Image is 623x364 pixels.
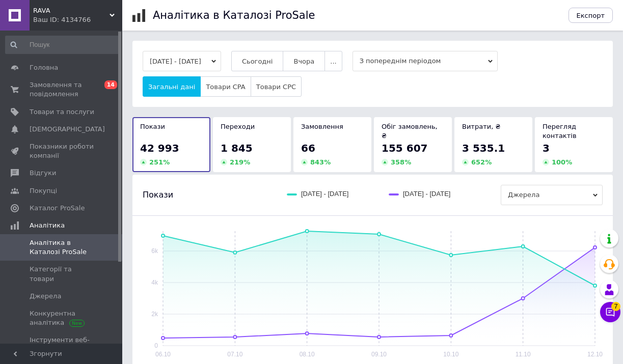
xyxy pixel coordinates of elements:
[251,76,302,97] button: Товари CPC
[462,123,501,130] span: Витрати, ₴
[324,51,342,71] button: ...
[30,292,61,301] span: Джерела
[353,51,498,71] span: З попереднім періодом
[543,142,550,154] span: 3
[33,15,122,24] div: Ваш ID: 4134766
[143,76,201,97] button: Загальні дані
[516,351,531,358] text: 11.10
[148,83,195,91] span: Загальні дані
[30,204,85,213] span: Каталог ProSale
[154,342,158,349] text: 0
[256,83,296,91] span: Товари CPC
[543,123,577,139] span: Перегляд контактів
[5,36,120,54] input: Пошук
[155,351,171,358] text: 06.10
[30,107,94,117] span: Товари та послуги
[462,142,505,154] span: 3 535.1
[30,309,94,327] span: Конкурентна аналітика
[501,185,603,205] span: Джерела
[577,12,605,19] span: Експорт
[149,158,170,166] span: 251 %
[587,351,603,358] text: 12.10
[30,335,94,354] span: Інструменти веб-аналітики
[382,142,427,154] span: 155 607
[104,80,117,89] span: 14
[151,311,158,318] text: 2k
[330,58,336,65] span: ...
[611,302,620,311] span: 7
[600,302,620,322] button: Чат з покупцем7
[30,169,56,178] span: Відгуки
[200,76,251,97] button: Товари CPA
[151,279,158,286] text: 4k
[293,58,314,65] span: Вчора
[143,51,221,71] button: [DATE] - [DATE]
[221,142,253,154] span: 1 845
[230,158,250,166] span: 219 %
[221,123,255,130] span: Переходи
[242,58,273,65] span: Сьогодні
[568,8,613,23] button: Експорт
[206,83,245,91] span: Товари CPA
[371,351,387,358] text: 09.10
[30,238,94,257] span: Аналітика в Каталозі ProSale
[30,80,94,99] span: Замовлення та повідомлення
[30,142,94,160] span: Показники роботи компанії
[30,221,65,230] span: Аналітика
[301,142,315,154] span: 66
[391,158,411,166] span: 358 %
[151,247,158,255] text: 6k
[471,158,492,166] span: 652 %
[140,142,179,154] span: 42 993
[310,158,331,166] span: 843 %
[301,123,343,130] span: Замовлення
[30,125,105,134] span: [DEMOGRAPHIC_DATA]
[382,123,438,139] span: Обіг замовлень, ₴
[30,186,57,195] span: Покупці
[140,123,165,130] span: Покази
[443,351,458,358] text: 10.10
[143,189,173,201] span: Покази
[227,351,242,358] text: 07.10
[283,51,325,71] button: Вчора
[33,6,110,15] span: RAVA
[30,63,58,72] span: Головна
[300,351,315,358] text: 08.10
[153,9,315,21] h1: Аналітика в Каталозі ProSale
[30,265,94,283] span: Категорії та товари
[231,51,284,71] button: Сьогодні
[552,158,572,166] span: 100 %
